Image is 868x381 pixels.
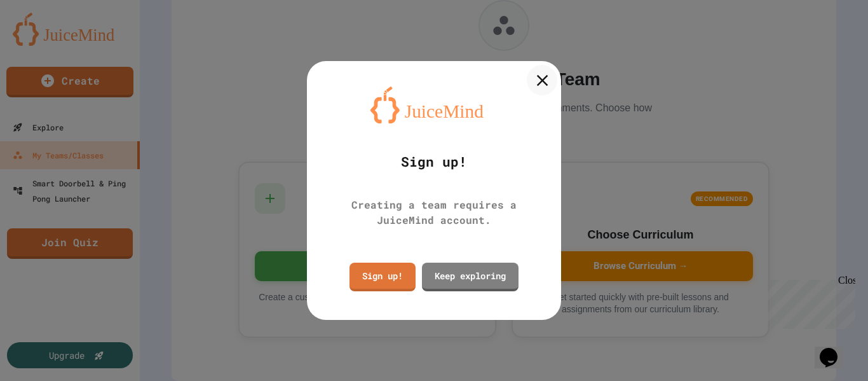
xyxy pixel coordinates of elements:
div: Sign up! [401,152,467,172]
div: Creating a team requires a JuiceMind account. [326,197,542,228]
a: Sign up! [349,263,416,291]
div: Chat with us now!Close [5,5,88,81]
img: logo-orange.svg [370,87,498,123]
a: Keep exploring [422,263,519,291]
